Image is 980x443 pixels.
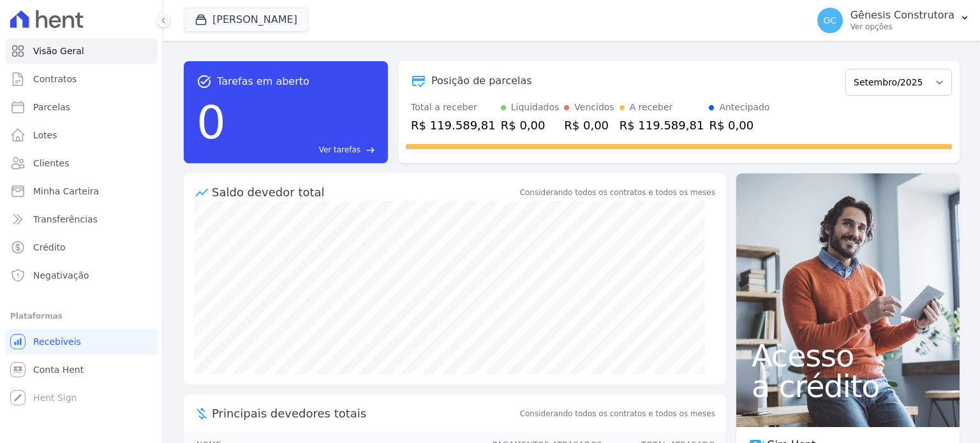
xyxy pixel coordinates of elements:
div: 0 [197,89,226,156]
span: Considerando todos os contratos e todos os meses [520,408,715,419]
div: R$ 119.589,81 [411,117,496,134]
div: R$ 119.589,81 [620,117,704,134]
div: Vencidos [574,101,614,114]
a: Parcelas [5,94,158,120]
span: Crédito [33,241,66,254]
div: R$ 0,00 [564,117,614,134]
span: Conta Hent [33,363,84,376]
a: Crédito [5,235,158,260]
div: R$ 0,00 [501,117,560,134]
a: Recebíveis [5,329,158,354]
span: Lotes [33,129,57,142]
a: Visão Geral [5,38,158,64]
span: GC [823,16,836,25]
span: Ver tarefas [319,144,360,156]
span: Parcelas [33,101,70,113]
span: Acesso [752,340,944,371]
p: Gênesis Construtora [850,9,954,22]
span: Contratos [33,73,77,85]
a: Minha Carteira [5,178,158,204]
div: R$ 0,00 [709,117,769,134]
span: Tarefas em aberto [217,74,309,89]
span: Visão Geral [33,45,84,57]
div: Considerando todos os contratos e todos os meses [520,187,715,198]
span: task_alt [197,74,212,89]
span: Negativação [33,269,89,282]
a: Lotes [5,122,158,148]
div: Plataformas [10,309,152,324]
div: Antecipado [719,101,769,114]
a: Contratos [5,66,158,92]
p: Ver opções [850,22,954,32]
div: A receber [630,101,673,114]
div: Liquidados [511,101,560,114]
div: Total a receber [411,101,496,114]
button: [PERSON_NAME] [184,8,308,32]
a: Ver tarefas east [231,144,375,156]
span: Transferências [33,213,98,226]
span: Principais devedores totais [212,405,517,422]
a: Clientes [5,150,158,176]
span: Clientes [33,157,69,170]
div: Posição de parcelas [431,73,532,89]
a: Conta Hent [5,357,158,382]
span: Minha Carteira [33,185,99,198]
a: Transferências [5,207,158,232]
button: GC Gênesis Construtora Ver opções [807,3,980,38]
span: a crédito [752,371,944,402]
div: Saldo devedor total [212,184,517,201]
span: east [366,145,375,155]
a: Negativação [5,263,158,288]
span: Recebíveis [33,335,81,348]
